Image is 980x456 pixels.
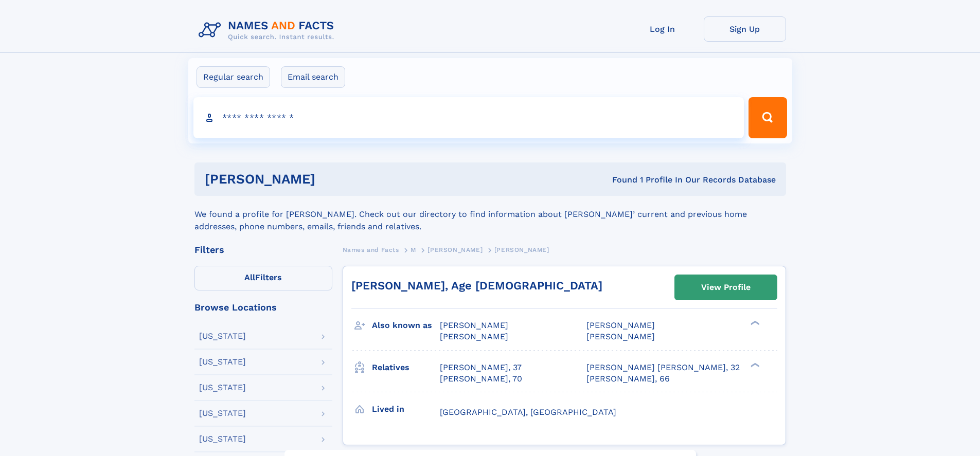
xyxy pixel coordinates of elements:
div: ❯ [748,361,760,368]
h3: Relatives [372,359,440,376]
span: [PERSON_NAME] [494,246,549,253]
button: Search Button [749,97,787,138]
h1: [PERSON_NAME] [205,173,464,186]
a: [PERSON_NAME], 66 [586,373,670,385]
span: [PERSON_NAME] [586,332,655,341]
a: [PERSON_NAME], Age [DEMOGRAPHIC_DATA] [351,279,602,292]
a: Log In [621,16,704,42]
a: Sign Up [704,16,786,42]
span: [PERSON_NAME] [427,246,483,253]
a: [PERSON_NAME] [PERSON_NAME], 32 [586,362,740,373]
div: ❯ [748,320,760,326]
a: [PERSON_NAME], 70 [440,373,522,385]
input: search input [193,97,744,138]
a: [PERSON_NAME] [427,243,483,256]
label: Email search [281,66,345,88]
div: View Profile [701,276,751,299]
h3: Lived in [372,400,440,418]
span: [GEOGRAPHIC_DATA], [GEOGRAPHIC_DATA] [440,407,616,417]
a: M [411,243,416,256]
div: [US_STATE] [199,384,246,392]
a: [PERSON_NAME], 37 [440,362,522,373]
div: Found 1 Profile In Our Records Database [464,174,776,186]
span: [PERSON_NAME] [440,332,508,341]
div: [US_STATE] [199,358,246,366]
a: Names and Facts [343,243,399,256]
div: Browse Locations [194,303,332,312]
span: [PERSON_NAME] [440,320,508,330]
label: Filters [194,266,332,290]
div: We found a profile for [PERSON_NAME]. Check out our directory to find information about [PERSON_N... [194,196,786,233]
a: View Profile [675,275,777,300]
div: [US_STATE] [199,409,246,417]
span: M [411,246,416,253]
div: [US_STATE] [199,435,246,443]
span: All [244,272,255,282]
h3: Also known as [372,317,440,334]
span: [PERSON_NAME] [586,320,655,330]
div: Filters [194,245,332,254]
div: [US_STATE] [199,332,246,340]
img: Logo Names and Facts [194,16,343,44]
label: Regular search [197,66,270,88]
